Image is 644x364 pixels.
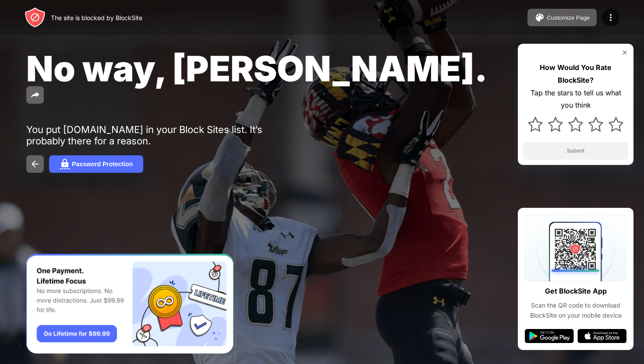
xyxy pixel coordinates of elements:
img: password.svg [60,159,70,169]
img: qrcode.svg [525,215,626,281]
div: Get BlockSite App [545,285,607,297]
img: star.svg [568,117,583,132]
iframe: Banner [26,254,234,354]
img: star.svg [528,117,543,132]
div: Scan the QR code to download BlockSite on your mobile device [525,301,626,320]
div: The site is blocked by BlockSite [51,14,142,21]
img: back.svg [30,159,40,169]
img: app-store.svg [577,329,626,343]
img: share.svg [30,90,40,100]
div: You put [DOMAIN_NAME] in your Block Sites list. It’s probably there for a reason. [26,124,297,147]
img: star.svg [548,117,563,132]
img: menu-icon.svg [605,12,616,23]
button: Submit [523,142,628,160]
img: google-play.svg [525,329,574,343]
img: star.svg [609,117,623,132]
button: Customize Page [527,9,597,26]
div: Tap the stars to tell us what you think [523,87,628,112]
img: star.svg [588,117,603,132]
img: header-logo.svg [25,7,46,28]
div: Customize Page [547,14,590,21]
img: pallet.svg [534,12,545,23]
div: Password Protection [72,161,133,168]
button: Password Protection [49,155,143,173]
span: No way, [PERSON_NAME]. [26,47,488,90]
div: How Would You Rate BlockSite? [523,61,628,87]
img: rate-us-close.svg [621,49,628,56]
